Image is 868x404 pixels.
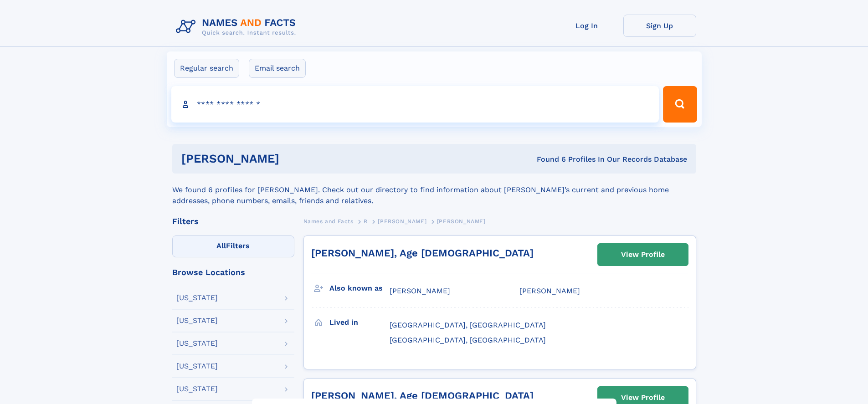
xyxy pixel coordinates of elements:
img: Logo Names and Facts [172,15,303,39]
span: All [216,241,226,250]
a: Log In [550,15,623,37]
div: [US_STATE] [176,385,218,393]
label: Email search [249,59,306,78]
a: View Profile [598,244,688,266]
div: [US_STATE] [176,294,218,302]
span: [GEOGRAPHIC_DATA], [GEOGRAPHIC_DATA] [390,321,546,329]
button: Search Button [663,86,697,123]
span: [PERSON_NAME] [378,218,426,225]
div: [US_STATE] [176,363,218,370]
span: [PERSON_NAME] [519,286,580,295]
a: [PERSON_NAME], Age [DEMOGRAPHIC_DATA] [311,247,534,259]
span: [GEOGRAPHIC_DATA], [GEOGRAPHIC_DATA] [390,336,546,344]
div: We found 6 profiles for [PERSON_NAME]. Check out our directory to find information about [PERSON_... [172,174,696,206]
span: R [364,218,368,225]
h1: [PERSON_NAME] [181,153,408,164]
h3: Also known as [329,281,390,296]
a: [PERSON_NAME], Age [DEMOGRAPHIC_DATA] [311,390,534,401]
div: [US_STATE] [176,340,218,347]
a: Sign Up [623,15,696,37]
span: [PERSON_NAME] [437,218,486,225]
span: [PERSON_NAME] [390,286,450,295]
a: [PERSON_NAME] [378,215,426,227]
label: Regular search [174,59,239,78]
a: R [364,215,368,227]
div: [US_STATE] [176,317,218,324]
label: Filters [172,235,294,257]
div: View Profile [621,244,665,265]
input: search input [171,86,659,123]
div: Browse Locations [172,268,294,276]
div: Filters [172,217,294,225]
a: Names and Facts [303,215,354,227]
div: Found 6 Profiles In Our Records Database [408,154,687,164]
h3: Lived in [329,315,390,330]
